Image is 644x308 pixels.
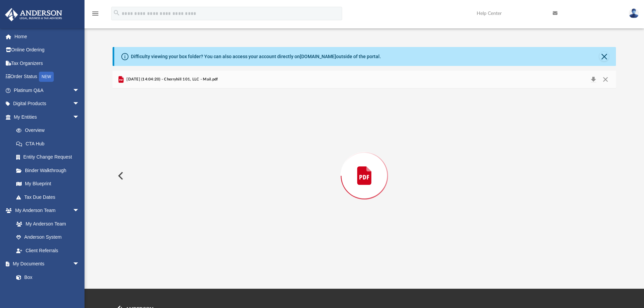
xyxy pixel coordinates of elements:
a: My Documentsarrow_drop_down [5,257,86,271]
button: Close [599,52,609,61]
a: Digital Productsarrow_drop_down [5,97,90,111]
span: arrow_drop_down [73,97,86,111]
span: arrow_drop_down [73,84,86,97]
a: Platinum Q&Aarrow_drop_down [5,84,90,97]
span: [DATE] (14:04:20) - Cherryhill 101, LLC - Mail.pdf [125,76,218,82]
a: Anderson System [9,231,86,244]
a: Online Ordering [5,43,90,57]
div: Difficulty viewing your box folder? You can also access your account directly on outside of the p... [131,53,381,60]
a: Tax Due Dates [9,190,90,204]
button: Close [599,75,612,84]
a: Tax Organizers [5,56,90,70]
i: menu [91,9,99,18]
a: Entity Change Request [9,150,90,164]
a: My Anderson Team [9,217,83,231]
a: Overview [9,124,90,137]
button: Previous File [113,166,127,185]
a: menu [91,13,99,18]
button: Download [587,75,599,84]
a: Box [9,270,83,284]
a: CTA Hub [9,137,90,150]
a: My Anderson Teamarrow_drop_down [5,204,86,217]
div: Preview [113,71,616,263]
a: [DOMAIN_NAME] [300,54,336,59]
span: arrow_drop_down [73,204,86,218]
a: Home [5,30,90,43]
span: arrow_drop_down [73,110,86,124]
img: User Pic [629,8,639,18]
a: Meeting Minutes [9,284,86,298]
i: search [113,9,120,17]
span: arrow_drop_down [73,257,86,271]
a: My Entitiesarrow_drop_down [5,110,90,124]
a: Order StatusNEW [5,70,90,84]
img: Anderson Advisors Platinum Portal [3,8,64,21]
a: Binder Walkthrough [9,164,90,177]
div: NEW [39,72,54,82]
a: Client Referrals [9,244,86,257]
a: My Blueprint [9,177,86,191]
